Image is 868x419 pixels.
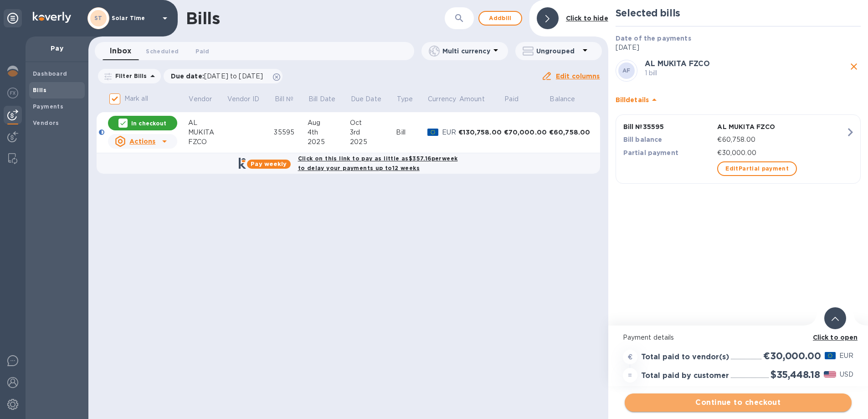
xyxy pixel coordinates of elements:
[442,47,490,56] p: Multi currency
[550,94,587,104] span: Balance
[717,122,846,131] p: AL MUKITA FZCO
[442,128,459,137] p: EUR
[717,135,846,145] p: €60,758.00
[188,137,226,147] div: FZCO
[33,70,67,77] b: Dashboard
[33,103,63,110] b: Payments
[351,94,381,104] p: Due Date
[164,69,283,83] div: Due date:[DATE] to [DATE]
[623,368,637,383] div: =
[33,119,59,126] b: Vendors
[33,44,81,53] p: Pay
[824,371,836,378] img: USD
[188,128,226,137] div: MUKITA
[350,128,396,137] div: 3rd
[504,128,549,137] div: €70,000.00
[536,47,580,56] p: Ungrouped
[188,118,226,128] div: AL
[112,72,147,80] p: Filter Bills
[131,119,166,127] p: In checkout
[641,353,729,362] h3: Total paid to vendor(s)
[717,148,846,158] p: €30,000.00
[840,370,853,379] p: USD
[622,67,631,74] b: AF
[549,128,592,137] div: €60,758.00
[189,94,224,104] span: Vendor
[459,94,497,104] span: Amount
[504,94,530,104] span: Paid
[227,94,271,104] span: Vendor ID
[298,155,458,171] b: Click on this link to pay as little as $357.16 per week to delay your payments up to 12 weeks
[625,393,852,412] button: Continue to checkout
[459,94,485,104] p: Amount
[204,72,263,80] span: [DATE] to [DATE]
[275,94,305,104] span: Bill №
[717,161,797,176] button: EditPartial payment
[478,11,522,26] button: Addbill
[616,7,861,19] h2: Selected bills
[616,96,649,103] b: Bill details
[763,350,821,362] h2: €30,000.00
[94,15,103,21] b: ST
[628,353,632,361] strong: €
[623,135,714,144] p: Bill balance
[308,137,350,147] div: 2025
[623,148,714,157] p: Partial payment
[813,334,858,341] b: Click to open
[839,351,853,361] p: EUR
[397,94,425,104] span: Type
[251,160,287,167] b: Pay weekly
[171,72,268,81] p: Due date :
[7,88,18,98] img: Foreign exchange
[350,137,396,147] div: 2025
[428,94,456,104] p: Currency
[308,94,335,104] p: Bill Date
[645,68,847,78] p: 1 bill
[33,87,46,93] b: Bills
[4,9,22,27] div: Unpin categories
[110,45,131,57] span: Inbox
[487,13,514,24] span: Add bill
[112,15,157,21] p: Solar Time
[274,128,308,137] div: 35595
[550,94,575,104] p: Balance
[186,9,220,28] h1: Bills
[195,47,209,56] span: Paid
[227,94,259,104] p: Vendor ID
[616,35,691,42] b: Date of the payments
[129,138,155,145] u: Actions
[504,94,519,104] p: Paid
[397,94,413,104] p: Type
[623,333,853,342] p: Payment details
[616,85,861,114] div: Billdetails
[351,94,393,104] span: Due Date
[641,372,729,380] h3: Total paid by customer
[645,59,710,68] b: AL MUKITA FZCO
[308,128,350,137] div: 4th
[33,12,71,23] img: Logo
[556,72,600,80] u: Edit columns
[847,60,861,73] button: close
[189,94,212,104] p: Vendor
[725,163,789,174] span: Edit Partial payment
[308,118,350,128] div: Aug
[124,94,148,103] p: Mark all
[623,122,714,131] p: Bill № 35595
[146,47,179,56] span: Scheduled
[350,118,396,128] div: Oct
[396,128,427,137] div: Bill
[616,43,861,52] p: [DATE]
[632,397,844,408] span: Continue to checkout
[566,15,608,22] b: Click to hide
[616,114,861,184] button: Bill №35595AL MUKITA FZCOBill balance€60,758.00Partial payment€30,000.00EditPartial payment
[458,128,503,137] div: €130,758.00
[275,94,293,104] p: Bill №
[770,369,820,380] h2: $35,448.18
[308,94,347,104] span: Bill Date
